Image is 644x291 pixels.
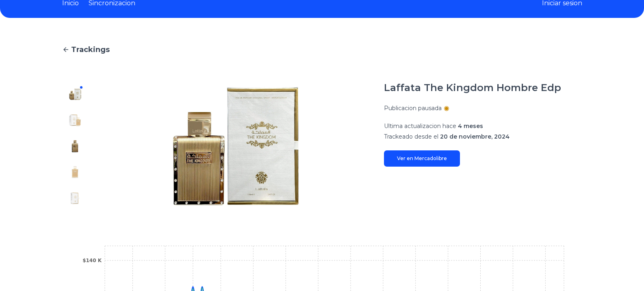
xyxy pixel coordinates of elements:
span: 20 de noviembre, 2024 [440,133,510,140]
span: Ultima actualizacion hace [384,122,456,130]
span: 4 meses [458,122,483,130]
h1: Laffata The Kingdom Hombre Edp [384,81,561,94]
a: Ver en Mercadolibre [384,150,460,167]
tspan: $140 K [82,258,102,263]
a: Trackings [62,44,582,55]
img: Laffata The Kingdom Hombre Edp [69,192,82,205]
img: Laffata The Kingdom Hombre Edp [69,88,82,101]
span: Trackings [71,44,110,55]
span: Trackeado desde el [384,133,438,140]
p: Publicacion pausada [384,104,442,112]
img: Laffata The Kingdom Hombre Edp [69,114,82,127]
img: Laffata The Kingdom Hombre Edp [69,166,82,179]
img: Laffata The Kingdom Hombre Edp [104,81,368,211]
img: Laffata The Kingdom Hombre Edp [69,140,82,153]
